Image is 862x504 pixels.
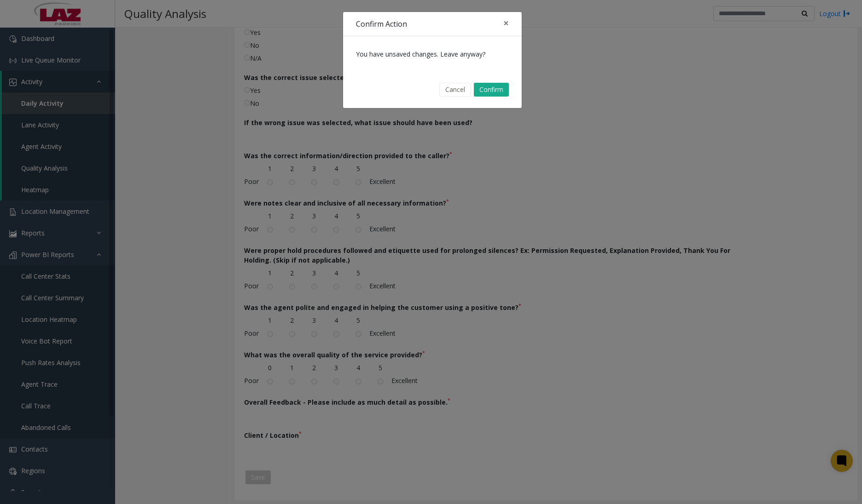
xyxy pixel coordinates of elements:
h4: Confirm Action [356,18,407,29]
span: × [503,17,509,29]
button: Close [497,12,515,34]
button: Confirm [474,83,509,97]
div: You have unsaved changes. Leave anyway? [343,36,522,72]
button: Cancel [439,83,471,97]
